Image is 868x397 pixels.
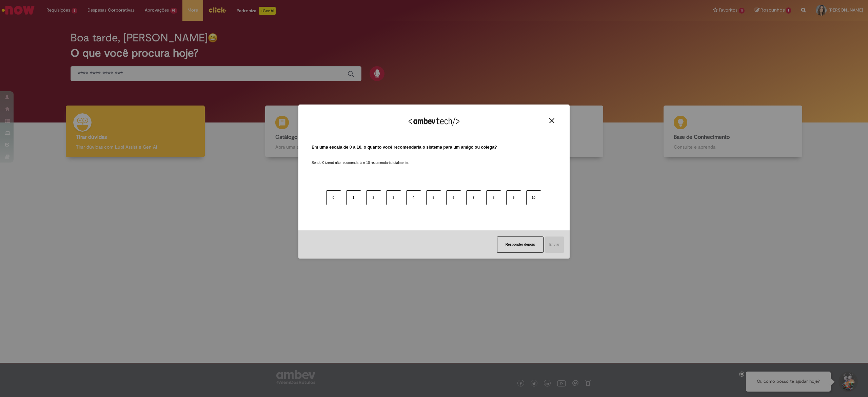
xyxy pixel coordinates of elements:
button: 1 [346,190,361,205]
label: Em uma escala de 0 a 10, o quanto você recomendaria o sistema para um amigo ou colega? [312,144,497,151]
button: Close [547,118,556,124]
img: Logo Ambevtech [409,117,459,126]
button: 7 [466,190,481,205]
button: 10 [526,190,541,205]
label: Sendo 0 (zero) não recomendaria e 10 recomendaria totalmente. [312,152,409,165]
button: 2 [366,190,381,205]
img: Close [549,118,554,123]
button: 4 [406,190,421,205]
button: 5 [426,190,441,205]
button: 3 [386,190,401,205]
button: 6 [446,190,461,205]
button: 8 [486,190,501,205]
button: Responder depois [497,237,544,253]
button: 0 [326,190,341,205]
button: 9 [506,190,521,205]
